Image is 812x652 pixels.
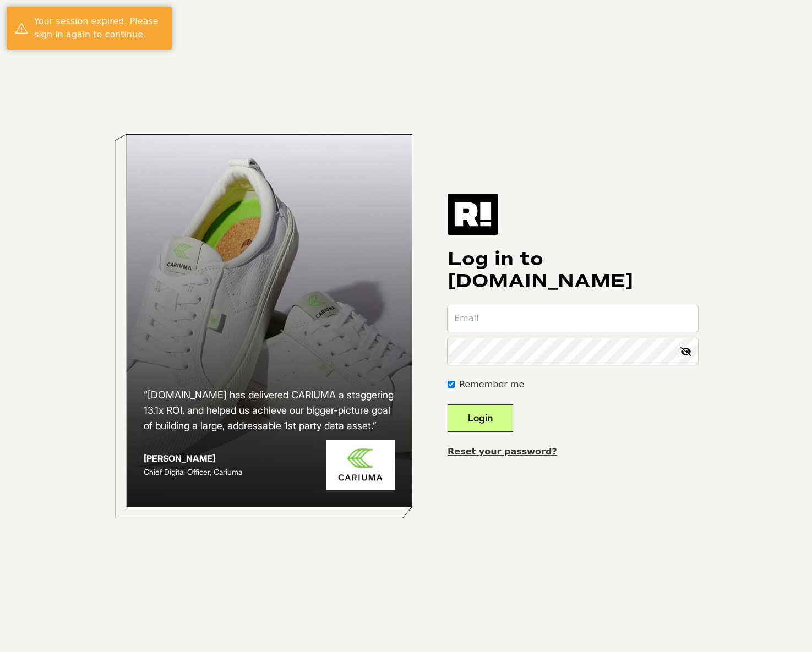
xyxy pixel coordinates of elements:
div: Your session expired. Please sign in again to continue. [34,15,164,41]
img: Retention.com [448,194,498,234]
label: Remember me [459,378,524,391]
img: Cariuma [326,440,395,490]
a: Reset your password? [448,446,557,457]
span: Chief Digital Officer, Cariuma [144,467,242,476]
button: Login [448,404,513,432]
strong: [PERSON_NAME] [144,453,215,464]
h1: Log in to [DOMAIN_NAME] [448,248,698,292]
input: Email [448,305,698,332]
h2: “[DOMAIN_NAME] has delivered CARIUMA a staggering 13.1x ROI, and helped us achieve our bigger-pic... [144,387,395,434]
